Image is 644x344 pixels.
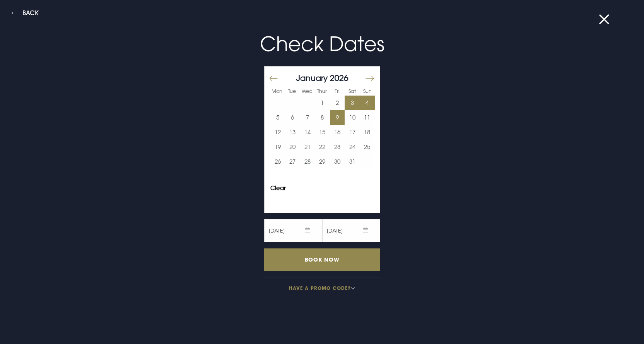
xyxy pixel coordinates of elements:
td: Choose Monday, January 5, 2026 as your start date. [270,110,285,125]
button: 12 [270,125,285,140]
button: 21 [300,140,315,154]
span: January [296,73,328,83]
button: 27 [285,154,300,169]
td: Choose Saturday, January 17, 2026 as your start date. [345,125,360,140]
td: Choose Thursday, January 29, 2026 as your start date. [315,154,330,169]
button: Move forward to switch to the next month. [365,70,374,87]
td: Choose Friday, January 2, 2026 as your start date. [330,96,345,110]
button: 20 [285,140,300,154]
td: Choose Sunday, January 25, 2026 as your start date. [360,140,375,154]
button: 10 [345,110,360,125]
td: Choose Friday, January 23, 2026 as your start date. [330,140,345,154]
td: Choose Tuesday, January 6, 2026 as your start date. [285,110,300,125]
button: Have a promo code? [264,277,380,298]
td: Choose Friday, January 30, 2026 as your start date. [330,154,345,169]
td: Choose Monday, January 26, 2026 as your start date. [270,154,285,169]
span: [DATE] [264,219,322,242]
button: 24 [345,140,360,154]
button: 5 [270,110,285,125]
button: 25 [360,140,375,154]
button: 6 [285,110,300,125]
button: 28 [300,154,315,169]
td: Choose Tuesday, January 20, 2026 as your start date. [285,140,300,154]
td: Choose Wednesday, January 7, 2026 as your start date. [300,110,315,125]
td: Choose Saturday, January 31, 2026 as your start date. [345,154,360,169]
button: 3 [345,96,360,110]
span: [DATE] [322,219,380,242]
button: 29 [315,154,330,169]
td: Choose Saturday, January 24, 2026 as your start date. [345,140,360,154]
p: Check Dates [138,29,506,59]
button: Clear [270,185,286,191]
button: 11 [360,110,375,125]
td: Choose Saturday, January 10, 2026 as your start date. [345,110,360,125]
button: 22 [315,140,330,154]
button: 9 [330,110,345,125]
td: Choose Tuesday, January 13, 2026 as your start date. [285,125,300,140]
input: Book Now [264,248,380,271]
td: Choose Thursday, January 22, 2026 as your start date. [315,140,330,154]
button: 17 [345,125,360,140]
span: 2026 [330,73,348,83]
button: 1 [315,96,330,110]
button: 4 [360,96,375,110]
button: 13 [285,125,300,140]
button: 30 [330,154,345,169]
td: Choose Thursday, January 15, 2026 as your start date. [315,125,330,140]
td: Choose Sunday, January 11, 2026 as your start date. [360,110,375,125]
td: Choose Tuesday, January 27, 2026 as your start date. [285,154,300,169]
td: Choose Monday, January 12, 2026 as your start date. [270,125,285,140]
button: Back [12,10,39,19]
button: 15 [315,125,330,140]
button: 14 [300,125,315,140]
button: 23 [330,140,345,154]
td: Choose Friday, January 9, 2026 as your start date. [330,110,345,125]
button: 19 [270,140,285,154]
td: Choose Monday, January 19, 2026 as your start date. [270,140,285,154]
button: 31 [345,154,360,169]
button: 16 [330,125,345,140]
td: Choose Wednesday, January 14, 2026 as your start date. [300,125,315,140]
td: Choose Sunday, January 18, 2026 as your start date. [360,125,375,140]
button: 2 [330,96,345,110]
button: 18 [360,125,375,140]
td: Selected. Saturday, January 3, 2026 [345,96,360,110]
button: 26 [270,154,285,169]
td: Choose Wednesday, January 21, 2026 as your start date. [300,140,315,154]
button: 7 [300,110,315,125]
button: Move backward to switch to the previous month. [269,70,278,87]
td: Choose Thursday, January 8, 2026 as your start date. [315,110,330,125]
td: Choose Friday, January 16, 2026 as your start date. [330,125,345,140]
td: Choose Thursday, January 1, 2026 as your start date. [315,96,330,110]
td: Selected. Sunday, January 4, 2026 [360,96,375,110]
td: Choose Wednesday, January 28, 2026 as your start date. [300,154,315,169]
button: 8 [315,110,330,125]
